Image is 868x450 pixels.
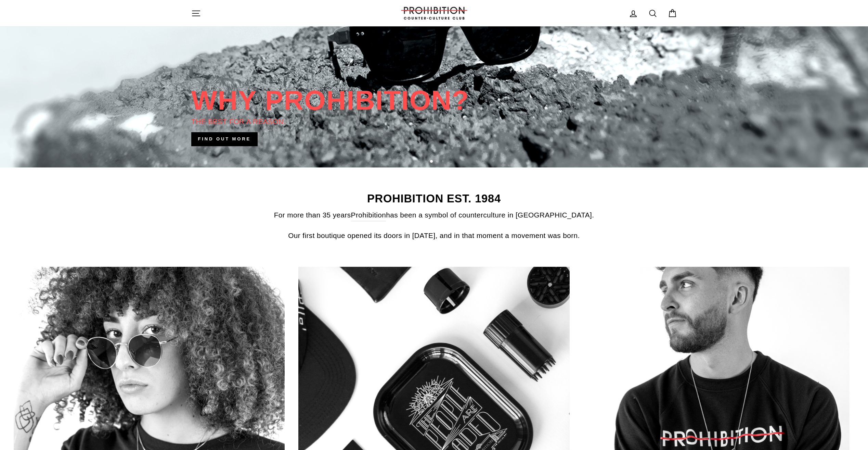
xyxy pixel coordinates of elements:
[191,230,677,241] p: Our first boutique opened its doors in [DATE], and in that moment a movement was born.
[430,160,433,163] button: 2
[442,160,445,164] button: 4
[436,160,440,164] button: 3
[400,7,468,20] img: PROHIBITION COUNTER-CULTURE CLUB
[191,193,677,204] h2: PROHIBITION EST. 1984
[191,209,677,221] p: For more than 35 years has been a symbol of counterculture in [GEOGRAPHIC_DATA].
[351,209,386,221] a: Prohibition
[425,160,428,164] button: 1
